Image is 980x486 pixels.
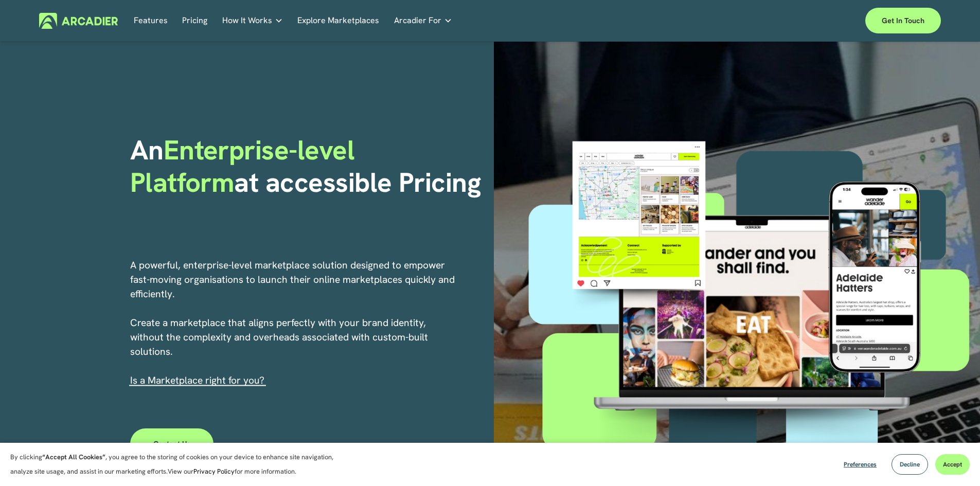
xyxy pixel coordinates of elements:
span: Accept [943,460,962,469]
span: Enterprise-level Platform [130,132,362,200]
button: Preferences [836,454,884,475]
a: Contact Us [130,428,214,459]
span: Decline [900,460,920,469]
span: How It Works [222,13,272,28]
span: Arcadier For [394,13,441,28]
p: By clicking , you agree to the storing of cookies on your device to enhance site navigation, anal... [10,450,345,479]
a: Get in touch [865,8,941,33]
img: Arcadier [39,13,118,29]
span: Preferences [844,460,877,469]
a: Explore Marketplaces [297,13,379,29]
button: Decline [892,454,928,475]
a: Features [134,13,168,29]
p: A powerful, enterprise-level marketplace solution designed to empower fast-moving organisations t... [130,258,456,388]
h1: An at accessible Pricing [130,134,487,199]
strong: “Accept All Cookies” [42,453,105,461]
button: Accept [935,454,970,475]
a: Pricing [182,13,207,29]
a: folder dropdown [222,13,283,29]
a: Privacy Policy [193,467,235,476]
span: I [130,374,264,387]
a: folder dropdown [394,13,452,29]
a: s a Marketplace right for you? [133,374,264,387]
